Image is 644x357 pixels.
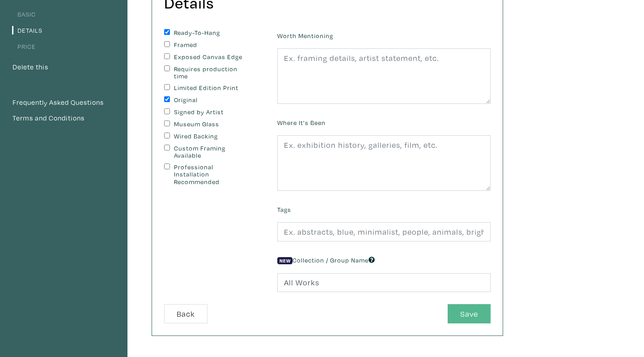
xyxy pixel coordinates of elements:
[174,163,249,186] label: Professional Installation Recommended
[174,29,249,37] label: Ready-To-Hang
[277,31,333,41] label: Worth Mentioning
[174,96,249,104] label: Original
[174,84,249,92] label: Limited Edition Print
[174,133,249,140] label: Wired Backing
[12,112,115,124] a: Terms and Conditions
[12,61,49,73] button: Delete this
[277,118,326,128] label: Where It's Been
[174,53,249,61] label: Exposed Canvas Edge
[174,145,249,159] label: Custom Framing Available
[174,41,249,49] label: Framed
[277,255,375,265] label: Collection / Group Name
[174,65,249,80] label: Requires production time
[277,257,292,264] span: New
[277,273,491,292] input: Ex. 202X, Landscape Collection, etc.
[12,10,36,18] a: Basic
[448,304,491,323] button: Save
[277,222,491,241] input: Ex. abstracts, blue, minimalist, people, animals, bright, etc.
[174,120,249,128] label: Museum Glass
[174,108,249,116] label: Signed by Artist
[277,205,291,215] label: Tags
[12,97,115,108] a: Frequently Asked Questions
[12,26,42,34] a: Details
[12,42,36,51] a: Price
[164,304,208,323] button: Back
